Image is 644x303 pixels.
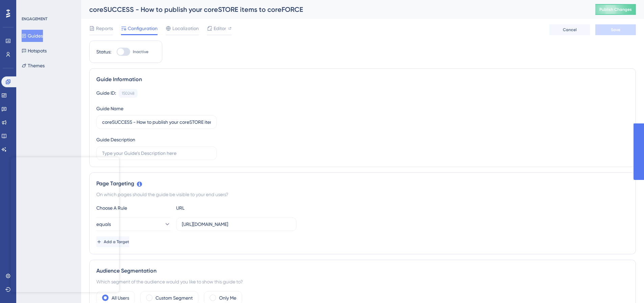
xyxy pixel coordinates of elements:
[96,190,629,199] div: On which pages should the guide be visible to your end users?
[96,89,116,98] div: Guide ID:
[102,149,211,157] input: Type your Guide’s Description here
[96,136,135,144] div: Guide Description
[156,294,193,302] label: Custom Segment
[549,24,590,35] button: Cancel
[563,27,577,32] span: Cancel
[89,5,578,14] div: coreSUCCESS - How to publish your coreSTORE items to coreFORCE
[96,180,629,188] div: Page Targeting
[96,75,629,84] div: Guide Information
[96,24,113,32] span: Reports
[102,118,211,126] input: Type your Guide’s Name here
[96,217,171,231] button: equals
[182,220,291,228] input: yourwebsite.com/path
[22,30,43,42] button: Guides
[96,267,629,275] div: Audience Segmentation
[595,24,636,35] button: Save
[22,16,47,22] div: ENGAGEMENT
[96,104,123,113] div: Guide Name
[176,204,251,212] div: URL
[611,27,620,32] span: Save
[22,60,45,72] button: Themes
[122,91,135,96] div: 150248
[96,204,171,212] div: Choose A Rule
[219,294,236,302] label: Only Me
[172,24,199,32] span: Localization
[112,294,129,302] label: All Users
[96,278,629,286] div: Which segment of the audience would you like to show this guide to?
[96,48,111,56] div: Status:
[214,24,226,32] span: Editor
[133,49,148,54] span: Inactive
[128,24,158,32] span: Configuration
[595,4,636,15] button: Publish Changes
[616,276,636,297] iframe: UserGuiding AI Assistant Launcher
[22,45,47,57] button: Hotspots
